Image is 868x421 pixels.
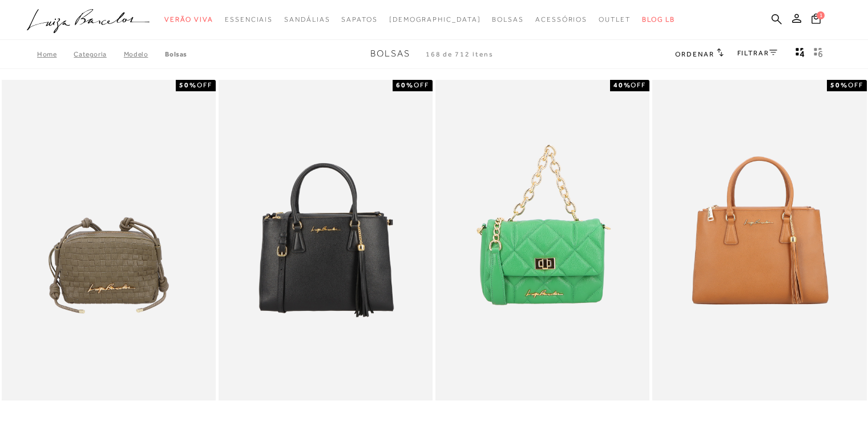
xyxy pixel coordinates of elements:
[389,9,481,30] a: noSubCategoriesText
[599,9,631,30] a: noSubCategoriesText
[389,15,481,23] span: [DEMOGRAPHIC_DATA]
[653,82,865,399] a: BOLSA TOTE GRANDE EM COURO CARAMELO COM TASSEL BOLSA TOTE GRANDE EM COURO CARAMELO COM TASSEL
[37,50,74,58] a: Home
[197,81,212,89] span: OFF
[631,81,646,89] span: OFF
[535,9,587,30] a: noSubCategoriesText
[808,13,824,28] button: 1
[492,15,524,23] span: Bolsas
[613,81,631,89] strong: 40%
[817,11,825,19] span: 1
[848,81,863,89] span: OFF
[341,15,377,23] span: Sapatos
[284,15,330,23] span: Sandálias
[124,50,165,58] a: Modelo
[653,82,865,399] img: BOLSA TOTE GRANDE EM COURO CARAMELO COM TASSEL
[220,82,431,399] a: BOLSA GRANDE TOTE TASSEL PRETO BOLSA GRANDE TOTE TASSEL PRETO
[74,50,123,58] a: Categoria
[3,82,215,399] a: BOLSA CROSSBODY EM COURO TRESSÊ VERDE TOMILHO PEQUENA BOLSA CROSSBODY EM COURO TRESSÊ VERDE TOMIL...
[830,81,848,89] strong: 50%
[164,9,213,30] a: noSubCategoriesText
[414,81,429,89] span: OFF
[599,15,631,23] span: Outlet
[792,47,808,62] button: Mostrar 4 produtos por linha
[3,82,215,399] img: BOLSA CROSSBODY EM COURO TRESSÊ VERDE TOMILHO PEQUENA
[225,15,273,23] span: Essenciais
[675,50,714,58] span: Ordenar
[370,48,410,59] span: Bolsas
[810,47,826,62] button: gridText6Desc
[535,15,587,23] span: Acessórios
[164,15,213,23] span: Verão Viva
[437,82,648,399] a: BOLSA MÉDIA EM COURO VERDE TREVO COM MATELASSÊ BOLSA MÉDIA EM COURO VERDE TREVO COM MATELASSÊ
[220,82,431,399] img: BOLSA GRANDE TOTE TASSEL PRETO
[437,82,648,399] img: BOLSA MÉDIA EM COURO VERDE TREVO COM MATELASSÊ
[642,9,675,30] a: BLOG LB
[341,9,377,30] a: noSubCategoriesText
[642,15,675,23] span: BLOG LB
[225,9,273,30] a: noSubCategoriesText
[426,50,494,58] span: 168 de 712 itens
[492,9,524,30] a: noSubCategoriesText
[165,50,187,58] a: Bolsas
[737,49,777,57] a: FILTRAR
[284,9,330,30] a: noSubCategoriesText
[179,81,197,89] strong: 50%
[396,81,414,89] strong: 60%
